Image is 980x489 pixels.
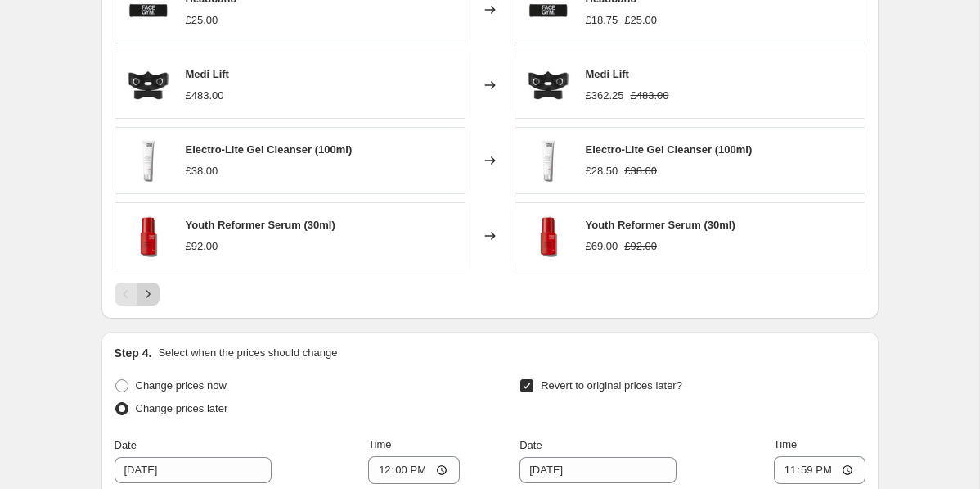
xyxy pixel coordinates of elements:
[524,61,573,110] img: MediLiftPDP_1Primary_80x.jpg
[774,456,865,484] input: 12:00
[137,283,160,306] button: Next
[124,61,173,110] img: MediLiftPDP_1Primary_80x.jpg
[124,211,173,260] img: YouthReformerPDP_1Primary_80x.jpg
[524,211,573,260] img: YouthReformerPDP_1Primary_80x.jpg
[186,12,218,29] div: £25.00
[586,219,735,231] span: Youth Reformer Serum (30ml)
[158,345,337,361] p: Select when the prices should change
[186,219,335,231] span: Youth Reformer Serum (30ml)
[115,283,160,306] nav: Pagination
[586,68,629,80] span: Medi Lift
[631,88,669,104] strike: £483.00
[586,143,753,156] span: Electro-Lite Gel Cleanser (100ml)
[136,402,228,414] span: Change prices later
[519,457,677,483] input: 8/22/2025
[586,163,618,179] div: £28.50
[519,439,542,451] span: Date
[186,238,218,255] div: £92.00
[186,143,353,156] span: Electro-Lite Gel Cleanser (100ml)
[624,163,657,179] strike: £38.00
[368,438,391,451] span: Time
[586,12,618,29] div: £18.75
[186,88,224,104] div: £483.00
[541,379,682,392] span: Revert to original prices later?
[115,345,152,361] h2: Step 4.
[368,456,460,484] input: 12:00
[115,439,137,451] span: Date
[624,238,657,255] strike: £92.00
[524,136,573,185] img: Electro-LitePDP_1Primary_80x.jpg
[774,438,797,451] span: Time
[186,163,218,179] div: £38.00
[136,379,227,392] span: Change prices now
[586,238,618,255] div: £69.00
[586,88,624,104] div: £362.25
[124,136,173,185] img: Electro-LitePDP_1Primary_80x.jpg
[186,68,229,80] span: Medi Lift
[624,12,657,29] strike: £25.00
[115,457,272,483] input: 8/22/2025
